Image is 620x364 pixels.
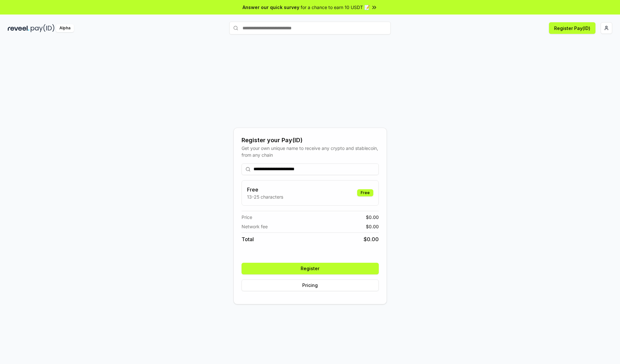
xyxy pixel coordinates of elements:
[366,214,379,221] span: $ 0.00
[549,22,595,34] button: Register Pay(ID)
[56,24,74,32] div: Alpha
[242,136,379,145] div: Register your Pay(ID)
[242,223,268,230] span: Network fee
[247,186,283,193] h3: Free
[243,4,299,11] span: Answer our quick survey
[8,24,29,32] img: reveel_dark
[242,235,254,243] span: Total
[31,24,55,32] img: pay_id
[242,145,379,158] div: Get your own unique name to receive any crypto and stablecoin, from any chain
[242,280,379,291] button: Pricing
[242,214,252,221] span: Price
[301,4,370,11] span: for a chance to earn 10 USDT 📝
[242,263,379,274] button: Register
[357,189,373,196] div: Free
[364,235,379,243] span: $ 0.00
[366,223,379,230] span: $ 0.00
[247,193,283,200] p: 13-25 characters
